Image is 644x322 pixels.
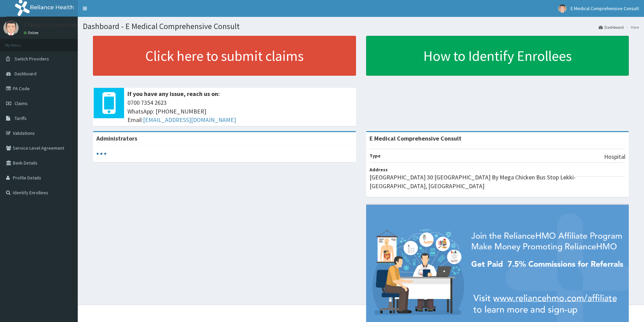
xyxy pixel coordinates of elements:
[571,5,639,11] span: E Medical Comprehensive Consult
[15,56,49,62] span: Switch Providers
[24,30,40,35] a: Online
[558,4,567,13] img: User Image
[15,115,27,121] span: Tariffs
[96,149,106,159] svg: audio-loading
[143,116,236,124] a: [EMAIL_ADDRESS][DOMAIN_NAME]
[369,134,461,142] strong: E Medical Comprehensive Consult
[127,98,353,124] span: 0700 7354 2623 WhatsApp: [PHONE_NUMBER] Email:
[599,24,624,30] a: Dashboard
[369,173,626,190] p: [GEOGRAPHIC_DATA] 30 [GEOGRAPHIC_DATA] By Mega Chicken Bus Stop Lekki-[GEOGRAPHIC_DATA], [GEOGRAP...
[3,20,19,35] img: User Image
[369,167,388,173] b: Address
[93,36,356,76] a: Click here to submit claims
[369,153,381,159] b: Type
[15,100,28,106] span: Claims
[604,152,625,161] p: Hospital
[624,24,639,30] li: Here
[96,134,137,142] b: Administrators
[127,90,220,98] b: If you have any issue, reach us on:
[83,22,639,31] h1: Dashboard - E Medical Comprehensive Consult
[366,36,629,76] a: How to Identify Enrollees
[15,71,37,77] span: Dashboard
[24,22,112,28] p: E Medical Comprehensive Consult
